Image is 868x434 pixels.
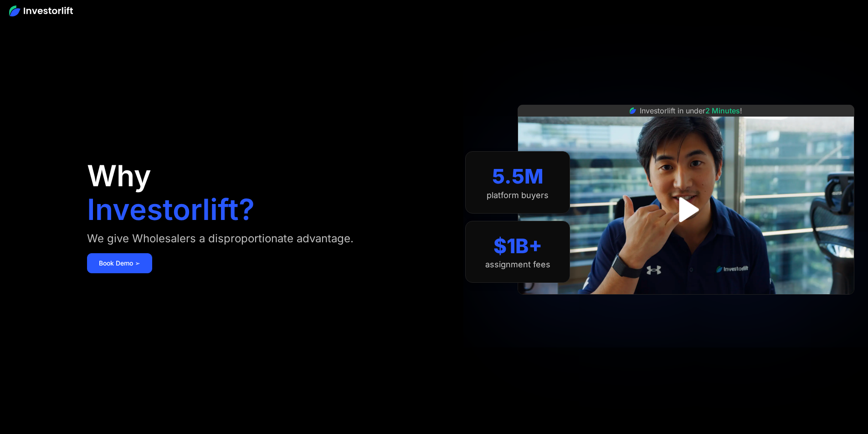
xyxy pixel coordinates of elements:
div: assignment fees [485,260,550,270]
span: 2 Minutes [705,106,740,115]
div: platform buyers [487,190,549,200]
div: $1B+ [493,234,542,258]
h1: Why [87,161,151,190]
iframe: Customer reviews powered by Trustpilot [618,299,755,310]
div: Investorlift in under ! [640,105,742,116]
a: open lightbox [666,189,706,230]
div: 5.5M [492,164,544,189]
div: We give Wholesalers a disproportionate advantage. [87,231,354,246]
a: Book Demo ➢ [87,253,152,273]
h1: Investorlift? [87,195,255,224]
